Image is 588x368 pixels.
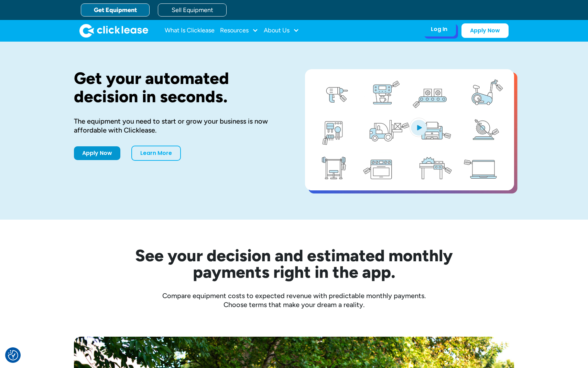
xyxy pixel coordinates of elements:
div: The equipment you need to start or grow your business is now affordable with Clicklease. [74,117,283,135]
div: Log In [431,26,447,33]
a: Apply Now [461,23,509,38]
a: Learn More [131,146,181,161]
div: Compare equipment costs to expected revenue with predictable monthly payments. Choose terms that ... [74,291,514,309]
img: Revisit consent button [8,350,18,360]
a: Sell Equipment [158,3,227,17]
a: Apply Now [74,146,120,160]
div: Resources [220,24,258,38]
a: What Is Clicklease [165,24,215,38]
a: home [79,24,148,38]
a: Get Equipment [81,3,150,17]
h2: See your decision and estimated monthly payments right in the app. [101,247,487,280]
img: Blue play button logo on a light blue circular background [410,118,428,137]
div: About Us [264,24,299,38]
img: Clicklease logo [79,24,148,38]
a: open lightbox [305,69,514,190]
button: Consent Preferences [8,350,18,360]
h1: Get your automated decision in seconds. [74,69,283,106]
